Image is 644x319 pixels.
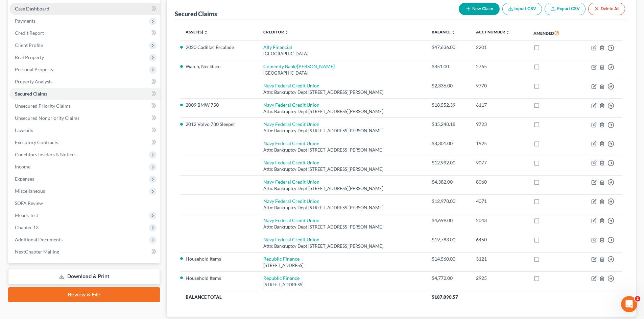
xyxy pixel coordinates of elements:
button: New Claim [459,3,500,15]
th: Balance Total [180,291,426,303]
a: Comenity Bank/[PERSON_NAME] [263,63,335,69]
a: Asset(s) unfold_more [186,29,208,34]
a: Unsecured Priority Claims [9,100,160,112]
span: Lawsuits [15,127,33,133]
div: Attn: Bankruptcy Dept [STREET_ADDRESS][PERSON_NAME] [263,147,421,153]
a: Navy Federal Credit Union [263,198,319,204]
iframe: Intercom live chat [621,296,637,312]
button: Delete All [588,3,625,15]
a: Navy Federal Credit Union [263,179,319,185]
div: 2925 [476,275,523,282]
div: 9077 [476,159,523,166]
div: $851.00 [432,63,465,70]
div: 6117 [476,102,523,108]
a: Lawsuits [9,124,160,136]
div: 3121 [476,256,523,262]
a: Unsecured Nonpriority Claims [9,112,160,124]
div: [STREET_ADDRESS] [263,262,421,269]
span: Unsecured Priority Claims [15,103,71,109]
a: Executory Contracts [9,136,160,149]
li: 2012 Volvo 780 Sleeper [186,121,253,128]
div: 2201 [476,44,523,51]
a: Republic Finance [263,275,300,281]
div: $35,248.18 [432,121,465,128]
li: 2020 Cadillac Escalade [186,44,253,51]
span: Credit Report [15,30,44,36]
li: Household Items [186,275,253,282]
span: Miscellaneous [15,188,45,194]
span: SOFA Review [15,200,43,206]
div: Attn: Bankruptcy Dept [STREET_ADDRESS][PERSON_NAME] [263,205,421,211]
span: Expenses [15,176,34,182]
div: [STREET_ADDRESS] [263,282,421,288]
a: Republic Finance [263,256,300,262]
div: [GEOGRAPHIC_DATA] [263,51,421,57]
div: $12,978.00 [432,198,465,205]
button: Import CSV [502,3,542,15]
a: Navy Federal Credit Union [263,140,319,146]
a: Credit Report [9,27,160,39]
a: Secured Claims [9,88,160,100]
a: Balance unfold_more [432,29,455,34]
div: $4,772.00 [432,275,465,282]
div: Attn: Bankruptcy Dept [STREET_ADDRESS][PERSON_NAME] [263,243,421,249]
a: Review & File [8,287,160,302]
a: Navy Federal Credit Union [263,160,319,165]
a: SOFA Review [9,197,160,209]
span: Case Dashboard [15,6,49,11]
div: Attn: Bankruptcy Dept [STREET_ADDRESS][PERSON_NAME] [263,185,421,192]
th: Amended [528,25,575,41]
span: Additional Documents [15,237,63,242]
div: $4,699.00 [432,217,465,224]
div: $8,301.00 [432,140,465,147]
a: Export CSV [545,3,586,15]
a: Acct Number unfold_more [476,29,510,34]
span: Codebtors Insiders & Notices [15,152,76,157]
div: Attn: Bankruptcy Dept [STREET_ADDRESS][PERSON_NAME] [263,108,421,115]
div: 8060 [476,179,523,185]
span: Property Analysis [15,79,52,84]
span: $187,090.57 [432,294,458,300]
span: Real Property [15,54,44,60]
span: Secured Claims [15,91,47,97]
span: 2 [635,296,640,301]
div: Attn: Bankruptcy Dept [STREET_ADDRESS][PERSON_NAME] [263,89,421,96]
a: Download & Print [8,269,160,285]
li: Watch, Necklace [186,63,253,70]
div: $12,992.00 [432,159,465,166]
div: 9770 [476,82,523,89]
a: Navy Federal Credit Union [263,121,319,127]
a: NextChapter Mailing [9,246,160,258]
div: $18,552.39 [432,102,465,108]
span: NextChapter Mailing [15,249,59,255]
span: Client Profile [15,42,43,48]
div: $47,636.00 [432,44,465,51]
a: Navy Federal Credit Union [263,237,319,242]
div: $4,382.00 [432,179,465,185]
div: Attn: Bankruptcy Dept [STREET_ADDRESS][PERSON_NAME] [263,224,421,230]
div: 1925 [476,140,523,147]
div: $2,336.00 [432,82,465,89]
i: unfold_more [451,30,455,34]
a: Property Analysis [9,76,160,88]
div: 6450 [476,236,523,243]
i: unfold_more [285,30,289,34]
div: Secured Claims [175,10,217,18]
span: Unsecured Nonpriority Claims [15,115,79,121]
div: $14,560.00 [432,256,465,262]
span: Income [15,164,30,169]
i: unfold_more [204,30,208,34]
div: $19,783.00 [432,236,465,243]
span: Chapter 13 [15,224,39,230]
div: 4071 [476,198,523,205]
div: 2043 [476,217,523,224]
i: unfold_more [506,30,510,34]
div: 9723 [476,121,523,128]
div: 2765 [476,63,523,70]
a: Navy Federal Credit Union [263,217,319,223]
span: Payments [15,18,35,24]
div: [GEOGRAPHIC_DATA] [263,70,421,76]
span: Executory Contracts [15,139,58,145]
a: Ally Financial [263,44,292,50]
a: Navy Federal Credit Union [263,83,319,88]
